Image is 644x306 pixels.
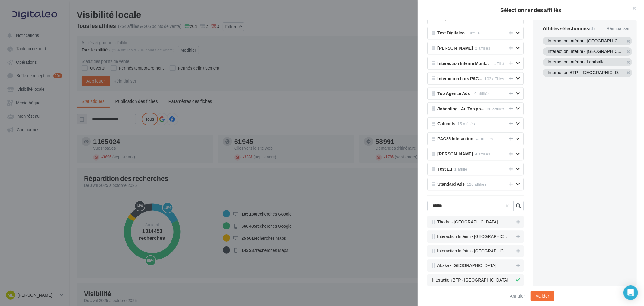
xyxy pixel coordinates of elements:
[467,182,486,187] span: 120 affiliés
[437,152,473,156] span: [PERSON_NAME]
[589,25,595,31] span: (4)
[437,234,511,239] span: Interaction Intérim - [GEOGRAPHIC_DATA]
[485,76,504,81] span: 103 affiliés
[432,278,508,282] span: Interaction BTP - [GEOGRAPHIC_DATA]
[437,249,511,253] span: Interaction Intérim - [GEOGRAPHIC_DATA]
[548,70,623,76] div: Interaction BTP - [GEOGRAPHIC_DATA]
[437,31,465,35] span: Test Digitaleo
[543,26,595,31] div: Affiliés sélectionnés
[476,136,493,141] span: 47 affiliés
[472,91,490,96] span: 10 affiliés
[437,167,452,171] span: Test Eu
[437,182,465,187] span: Standard Ads
[475,46,490,50] span: 2 affiliés
[437,91,470,96] span: Top Agence Ads
[467,31,480,35] span: 1 affilié
[548,60,605,65] div: Interaction Intérim - Lamballe
[437,76,482,83] span: Interaction hors PAC 25
[623,285,638,300] div: Open Intercom Messenger
[437,137,473,141] span: PAC25 Interaction
[454,167,467,171] span: 1 affilié
[457,121,475,126] span: 15 affiliés
[491,61,504,66] span: 1 affilié
[437,107,485,113] span: Jobdating - Au Top pour l'Emploi - Vannes
[437,220,498,224] span: Thedra - [GEOGRAPHIC_DATA]
[604,25,632,32] div: Réinitialiser
[437,263,496,268] span: Abaka - [GEOGRAPHIC_DATA]
[548,49,623,55] div: Interaction Intérim - [GEOGRAPHIC_DATA]
[487,106,504,111] span: 30 affiliés
[437,61,489,68] span: Interaction Intérim Montaigu - Ads
[437,46,473,50] span: [PERSON_NAME]
[548,39,623,44] div: Interaction Intérim - [GEOGRAPHIC_DATA]
[508,292,528,300] button: Annuler
[475,151,490,156] span: 4 affiliés
[437,122,455,126] span: Cabinets
[427,7,634,13] h2: Sélectionner des affiliés
[531,291,554,301] button: Valider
